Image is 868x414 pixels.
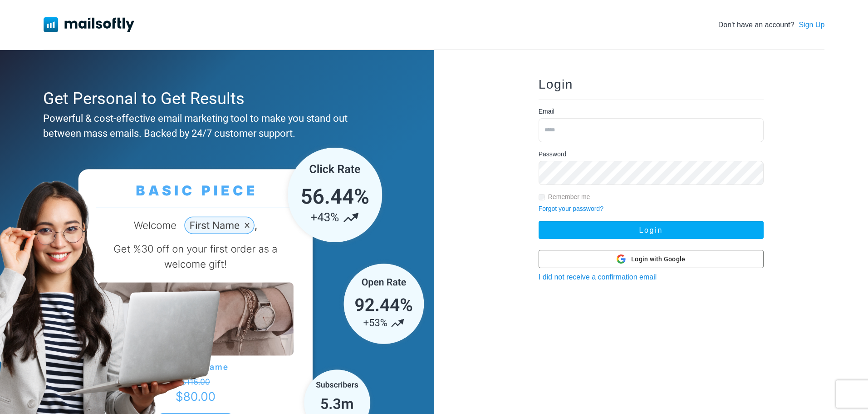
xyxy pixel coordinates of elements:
[539,273,657,281] a: I did not receive a confirmation email
[539,205,603,212] a: Forgot your password?
[43,111,387,141] div: Powerful & cost-effective email marketing tool to make you stand out between mass emails. Backed ...
[539,77,573,91] span: Login
[548,192,590,202] label: Remember me
[631,254,685,264] span: Login with Google
[539,107,554,116] label: Email
[44,17,134,32] img: Mailsoftly
[718,20,825,30] div: Don't have an account?
[539,150,566,159] label: Password
[43,86,387,111] div: Get Personal to Get Results
[539,250,764,268] button: Login with Google
[539,221,764,239] button: Login
[799,20,824,30] a: Sign Up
